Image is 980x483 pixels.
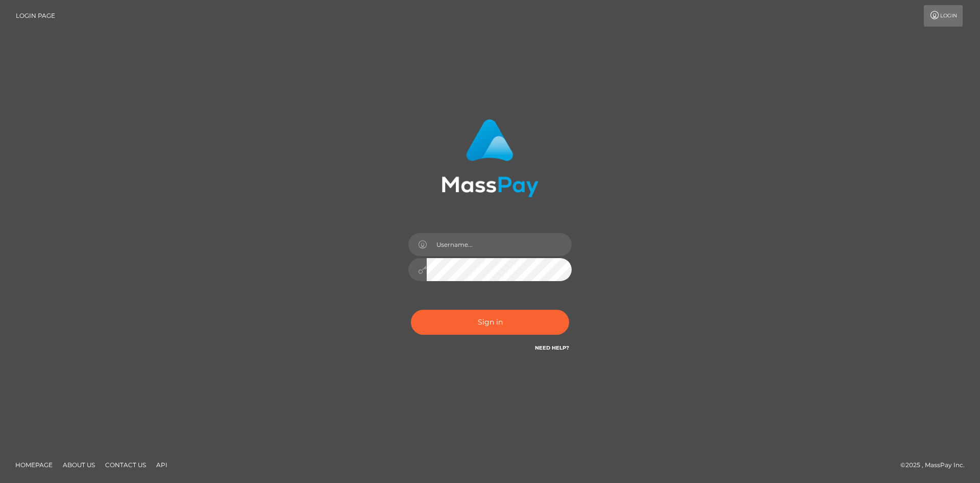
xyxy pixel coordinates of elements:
a: Contact Us [101,457,150,473]
a: Need Help? [535,344,569,351]
img: MassPay Login [442,119,538,197]
a: Login Page [16,5,55,27]
a: Homepage [11,457,57,473]
a: Login [924,5,963,27]
div: © 2025 , MassPay Inc. [900,459,972,471]
a: API [152,457,171,473]
a: About Us [59,457,99,473]
button: Sign in [411,310,569,335]
input: Username... [427,233,572,256]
